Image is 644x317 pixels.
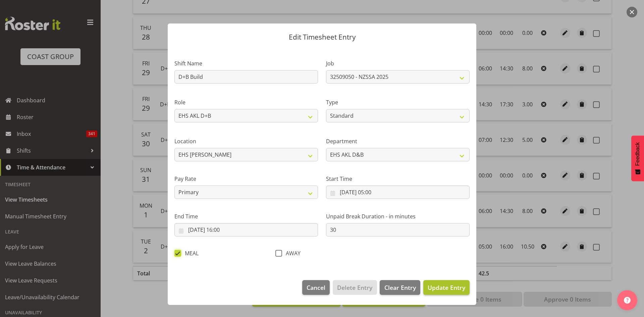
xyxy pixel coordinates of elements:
[384,283,416,292] span: Clear Entry
[181,250,199,257] span: MEAL
[302,280,330,295] button: Cancel
[326,212,470,220] label: Unpaid Break Duration - in minutes
[174,34,470,41] p: Edit Timesheet Entry
[326,137,470,145] label: Department
[174,212,318,220] label: End Time
[174,137,318,145] label: Location
[635,142,641,166] span: Feedback
[326,175,470,183] label: Start Time
[333,280,377,295] button: Delete Entry
[174,70,318,84] input: Shift Name
[326,223,470,236] input: Unpaid Break Duration
[423,280,470,295] button: Update Entry
[624,297,631,304] img: help-xxl-2.png
[326,186,470,199] input: Click to select...
[174,223,318,236] input: Click to select...
[282,250,301,257] span: AWAY
[631,136,644,181] button: Feedback - Show survey
[428,283,465,292] span: Update Entry
[174,175,318,183] label: Pay Rate
[174,59,318,67] label: Shift Name
[326,98,470,106] label: Type
[307,283,325,292] span: Cancel
[380,280,420,295] button: Clear Entry
[337,283,372,292] span: Delete Entry
[326,59,470,67] label: Job
[174,98,318,106] label: Role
